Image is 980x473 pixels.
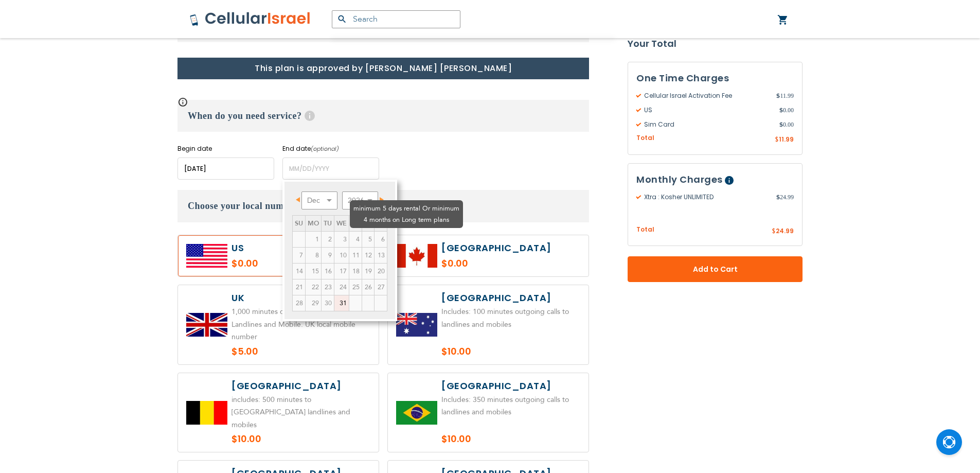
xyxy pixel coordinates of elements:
span: Cellular Israel Activation Fee [636,91,776,100]
span: $ [779,120,783,129]
a: Next [373,193,386,206]
span: Total [636,225,654,235]
img: Cellular Israel Logo [189,11,311,27]
a: 31 [334,295,349,311]
span: Total [636,133,654,143]
span: 29 [306,295,321,311]
span: US [636,106,779,115]
span: Help [725,176,734,185]
span: Help [305,111,315,121]
strong: Your Total [628,36,803,51]
span: Prev [296,197,300,202]
span: Choose your local number [188,201,298,211]
td: minimum 5 days rental Or minimum 4 months on Long term plans [293,295,306,311]
span: Xtra : Kosher UNLIMITED [636,192,776,202]
label: Begin date [177,144,274,153]
button: Add to Cart [628,256,803,282]
span: Monthly Charges [636,173,723,186]
label: End date [282,144,379,153]
select: Select month [301,191,337,209]
span: 30 [322,295,334,311]
span: $ [772,227,776,236]
span: $ [776,192,780,202]
h3: When do you need service? [177,100,589,132]
span: 28 [293,295,305,311]
input: MM/DD/YYYY [177,157,274,180]
span: Add to Cart [662,264,769,275]
span: 11.99 [779,135,794,144]
input: MM/DD/YYYY [282,157,379,180]
span: 0.00 [779,106,794,115]
span: 11.99 [776,91,794,100]
span: Sim Card [636,120,779,129]
span: $ [775,135,779,145]
td: minimum 5 days rental Or minimum 4 months on Long term plans [322,295,334,311]
span: 24.99 [776,192,794,202]
h3: One Time Charges [636,71,794,86]
span: Next [380,197,384,202]
select: Select year [342,191,378,209]
a: Prev [293,193,306,206]
span: 24.99 [776,226,794,235]
span: 0.00 [779,120,794,129]
span: $ [779,106,783,115]
h1: This plan is approved by [PERSON_NAME] [PERSON_NAME] [177,58,589,79]
span: $ [776,91,780,100]
input: Search [332,10,460,28]
td: minimum 5 days rental Or minimum 4 months on Long term plans [306,295,322,311]
i: (optional) [311,145,339,153]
